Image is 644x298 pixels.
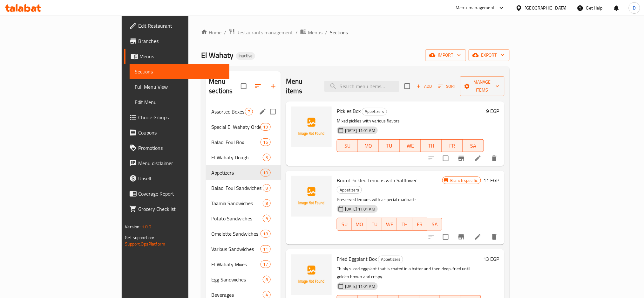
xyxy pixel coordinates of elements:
[291,107,332,147] img: Pickles Box
[236,29,293,36] span: Restaurants management
[124,33,229,49] a: Branches
[382,218,397,231] button: WE
[439,152,452,165] span: Select to update
[261,260,271,268] div: items
[211,260,260,268] span: El Wahaty Mixes
[250,79,266,94] span: Sort sections
[211,199,262,207] span: Taamia Sandwiches
[263,277,270,283] span: 8
[439,230,452,244] span: Select to update
[236,52,255,60] div: Inactive
[266,79,281,94] button: Add section
[245,108,253,115] div: items
[456,4,495,12] div: Menu-management
[211,108,245,115] div: Assorted Boxes
[337,196,442,204] p: Preserved lemons with a special marinade
[206,272,281,287] div: Egg Sandwiches8
[425,49,466,61] button: import
[138,114,224,121] span: Choice Groups
[444,141,460,150] span: FR
[130,94,229,110] a: Edit Menu
[138,190,224,198] span: Coverage Report
[138,175,224,182] span: Upsell
[211,276,262,283] span: Egg Sandwiches
[211,230,260,238] span: Omelette Sandwiches
[245,109,253,115] span: 7
[211,138,260,146] span: Baladi Foul Box
[211,245,260,253] span: Various Sandwiches
[211,123,260,131] div: Special El Wahaty Orders
[415,220,425,229] span: FR
[454,229,469,245] button: Branch-specific-item
[412,218,427,231] button: FR
[206,180,281,196] div: Baladi Foul Sandwiches8
[358,139,379,152] button: MO
[469,49,510,61] button: export
[124,125,229,140] a: Coupons
[211,169,260,177] span: Appetizers
[427,218,442,231] button: SA
[229,28,293,37] a: Restaurants management
[442,139,463,152] button: FR
[454,151,469,166] button: Branch-specific-item
[261,123,271,131] div: items
[263,184,271,192] div: items
[337,218,352,231] button: SU
[414,81,434,91] span: Add item
[487,151,502,166] button: delete
[125,240,165,248] a: Support.OpsPlatform
[138,37,224,45] span: Branches
[263,200,270,206] span: 8
[211,215,262,222] span: Potato Sandwiches
[261,245,271,253] div: items
[124,201,229,217] a: Grocery Checklist
[486,107,499,115] h6: 9 EGP
[261,124,270,130] span: 19
[330,29,348,36] span: Sections
[400,139,421,152] button: WE
[337,265,481,281] p: Thinly sliced eggplant that is coated in a batter and then deep-fried until golden brown and crispy.
[291,254,332,295] img: Fried Eggplant Box
[337,117,484,125] p: Mixed pickles with various flavors
[484,176,499,185] h6: 11 EGP
[263,276,271,283] div: items
[474,155,482,162] a: Edit menu item
[401,80,414,93] span: Select section
[337,176,417,185] span: Box of Pickled Lemons with Safflower
[378,256,403,263] div: Appetizers
[261,230,271,238] div: items
[135,83,224,91] span: Full Menu View
[463,139,484,152] button: SA
[206,257,281,272] div: El Wahaty Mixes17
[258,107,268,116] button: edit
[474,233,482,241] a: Edit menu item
[465,141,481,150] span: SA
[124,110,229,125] a: Choice Groups
[124,140,229,156] a: Promotions
[206,165,281,180] div: Appetizers10
[465,78,499,94] span: Manage items
[437,81,458,91] button: Sort
[211,154,262,161] span: El Wahaty Dough
[124,156,229,171] a: Menu disclaimer
[484,254,499,263] h6: 13 EGP
[124,18,229,33] a: Edit Restaurant
[138,144,224,152] span: Promotions
[261,138,271,146] div: items
[385,220,395,229] span: WE
[206,119,281,135] div: Special El Wahaty Orders19
[261,170,270,176] span: 10
[261,261,270,267] span: 17
[135,68,224,75] span: Sections
[135,98,224,106] span: Edit Menu
[263,154,271,161] div: items
[414,81,434,91] button: Add
[487,229,502,245] button: delete
[130,79,229,94] a: Full Menu View
[525,4,567,11] div: [GEOGRAPHIC_DATA]
[342,206,378,212] span: [DATE] 11:01 AM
